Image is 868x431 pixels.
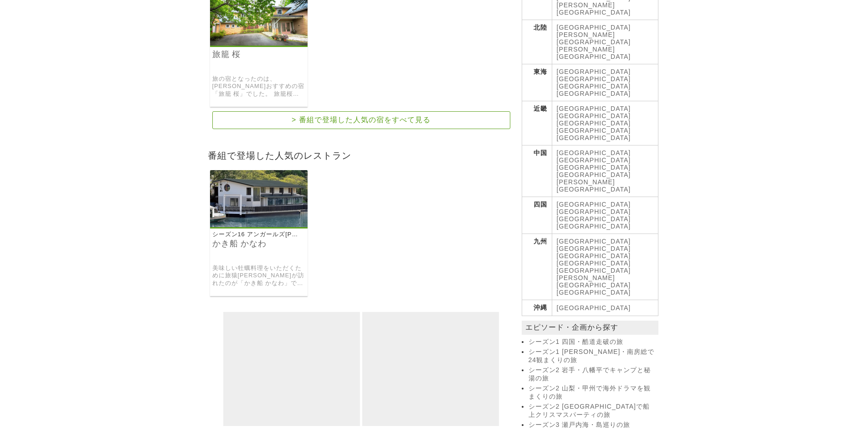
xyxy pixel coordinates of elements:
[529,366,656,383] a: シーズン2 岩手・八幡平でキャンプと秘湯の旅
[557,24,631,31] a: [GEOGRAPHIC_DATA]
[557,105,631,112] a: [GEOGRAPHIC_DATA]
[210,39,308,47] a: 旅籠 桜
[522,300,552,316] th: 沖縄
[557,127,631,134] a: [GEOGRAPHIC_DATA]
[557,178,631,193] a: [PERSON_NAME][GEOGRAPHIC_DATA]
[212,111,510,129] a: > 番組で登場した人気の宿をすべて見る
[557,245,631,252] a: [GEOGRAPHIC_DATA]
[557,304,631,312] a: [GEOGRAPHIC_DATA]
[557,260,631,267] a: [GEOGRAPHIC_DATA]
[212,75,306,98] a: 旅の宿となったのは、[PERSON_NAME]おすすめの宿「旅籠 桜」でした。 旅籠桜は、[GEOGRAPHIC_DATA]にある全４室のみの大人の隠れ家、全室源泉かけながし温泉付きの宿です。 ...
[557,75,631,83] a: [GEOGRAPHIC_DATA]
[557,90,631,97] a: [GEOGRAPHIC_DATA]
[557,215,631,223] a: [GEOGRAPHIC_DATA]
[557,31,631,46] a: [PERSON_NAME][GEOGRAPHIC_DATA]
[205,147,517,163] h2: 番組で登場した人気のレストラン
[522,101,552,145] th: 近畿
[522,145,552,197] th: 中国
[522,64,552,101] th: 東海
[557,208,631,215] a: [GEOGRAPHIC_DATA]
[529,421,656,429] a: シーズン3 瀬戸内海・島巡りの旅
[557,149,631,156] a: [GEOGRAPHIC_DATA]
[557,164,631,171] a: [GEOGRAPHIC_DATA]
[557,119,631,127] a: [GEOGRAPHIC_DATA]
[529,384,656,401] a: シーズン2 山梨・甲州で海外ドラマを観まくりの旅
[522,234,552,300] th: 九州
[212,239,306,249] a: かき船 かなわ
[557,134,631,141] a: [GEOGRAPHIC_DATA]
[210,170,308,227] img: かき船 かなわ
[529,403,656,419] a: シーズン2 [GEOGRAPHIC_DATA]で船上クリスマスパーティの旅
[210,221,308,228] a: かき船 かなわ
[557,156,631,164] a: [GEOGRAPHIC_DATA]
[557,171,631,178] a: [GEOGRAPHIC_DATA]
[557,252,631,260] a: [GEOGRAPHIC_DATA]
[210,231,301,239] p: シーズン16 アンガールズ[PERSON_NAME]おすすめ[GEOGRAPHIC_DATA]の旅
[557,1,631,16] a: [PERSON_NAME][GEOGRAPHIC_DATA]
[529,348,656,364] a: シーズン1 [PERSON_NAME]・南房総で24観まくりの旅
[557,201,631,208] a: [GEOGRAPHIC_DATA]
[557,112,631,119] a: [GEOGRAPHIC_DATA]
[557,46,631,60] a: [PERSON_NAME][GEOGRAPHIC_DATA]
[557,238,631,245] a: [GEOGRAPHIC_DATA]
[522,321,658,335] p: エピソード・企画から探す
[557,274,631,289] a: [PERSON_NAME][GEOGRAPHIC_DATA]
[212,265,306,287] a: 美味しい牡蠣料理をいただくために旅猿[PERSON_NAME]が訪れたのが「かき船 かなわ」でした。 かき船 かなわは、瀬戸内の食材をふんだんに使った広島らしい料理を味わうことができるお店です。...
[557,267,631,274] a: [GEOGRAPHIC_DATA]
[522,20,552,64] th: 北陸
[212,49,306,60] a: 旅籠 桜
[522,197,552,234] th: 四国
[557,223,631,230] a: [GEOGRAPHIC_DATA]
[529,338,656,346] a: シーズン1 四国・酷道走破の旅
[557,68,631,75] a: [GEOGRAPHIC_DATA]
[557,83,631,90] a: [GEOGRAPHIC_DATA]
[557,289,631,296] a: [GEOGRAPHIC_DATA]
